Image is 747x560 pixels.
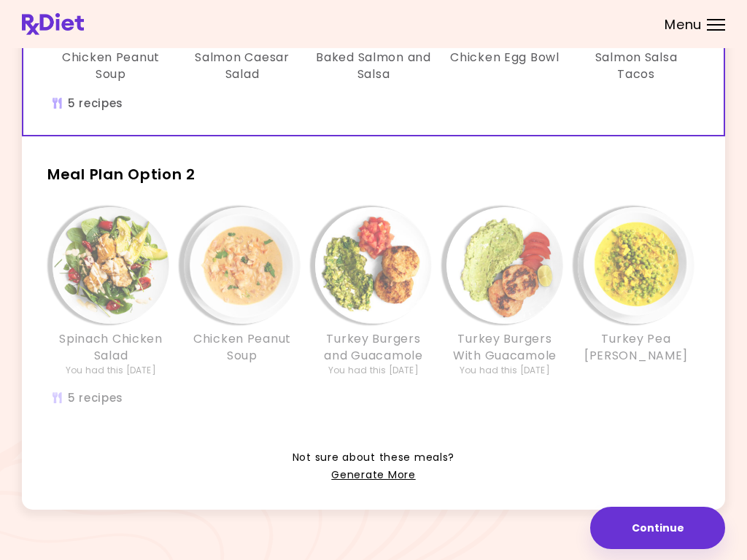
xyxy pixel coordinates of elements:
[439,207,570,377] div: Info - Turkey Burgers With Guacamole - Meal Plan Option 2
[315,50,432,82] h3: Baked Salmon and Salsa
[460,364,550,377] div: You had this [DATE]
[308,207,439,377] div: Info - Turkey Burgers and Guacamole - Meal Plan Option 2
[53,331,169,364] h3: Spinach Chicken Salad
[47,164,196,184] span: Meal Plan Option 2
[66,364,156,377] div: You had this [DATE]
[578,331,694,364] h3: Turkey Pea [PERSON_NAME]
[578,50,694,82] h3: Salmon Salsa Tacos
[315,331,432,364] h3: Turkey Burgers and Guacamole
[665,18,702,31] span: Menu
[22,13,84,35] img: RxDiet
[331,467,415,484] a: Generate More
[570,207,702,377] div: Info - Turkey Pea Curry - Meal Plan Option 2
[177,207,308,377] div: Info - Chicken Peanut Soup - Meal Plan Option 2
[450,50,560,66] h3: Chicken Egg Bowl
[328,364,419,377] div: You had this [DATE]
[590,507,725,549] button: Continue
[293,449,454,467] span: Not sure about these meals?
[184,331,301,364] h3: Chicken Peanut Soup
[446,331,563,364] h3: Turkey Burgers With Guacamole
[45,207,177,377] div: Info - Spinach Chicken Salad - Meal Plan Option 2
[53,50,169,82] h3: Chicken Peanut Soup
[184,50,301,82] h3: Salmon Caesar Salad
